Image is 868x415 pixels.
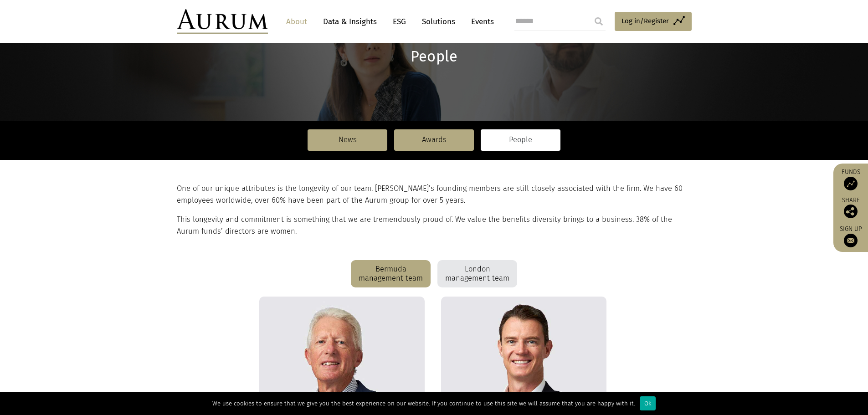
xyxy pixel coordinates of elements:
[394,129,474,150] a: Awards
[177,214,689,238] p: This longevity and commitment is something that we are tremendously proud of. We value the benefi...
[282,13,312,30] a: About
[318,13,381,30] a: Data & Insights
[177,48,692,66] h1: People
[838,197,863,218] div: Share
[467,13,494,30] a: Events
[417,13,460,30] a: Solutions
[844,177,858,190] img: Access Funds
[590,12,608,31] input: Submit
[308,129,387,150] a: News
[844,205,858,218] img: Share this post
[177,9,268,34] img: Aurum
[640,396,656,410] div: Ok
[838,168,863,190] a: Funds
[437,260,517,287] div: London management team
[844,234,858,247] img: Sign up to our newsletter
[177,183,689,207] p: One of our unique attributes is the longevity of our team. [PERSON_NAME]’s founding members are s...
[838,225,863,247] a: Sign up
[615,12,692,31] a: Log in/Register
[621,15,669,26] span: Log in/Register
[388,13,411,30] a: ESG
[351,260,431,287] div: Bermuda management team
[481,129,560,150] a: People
